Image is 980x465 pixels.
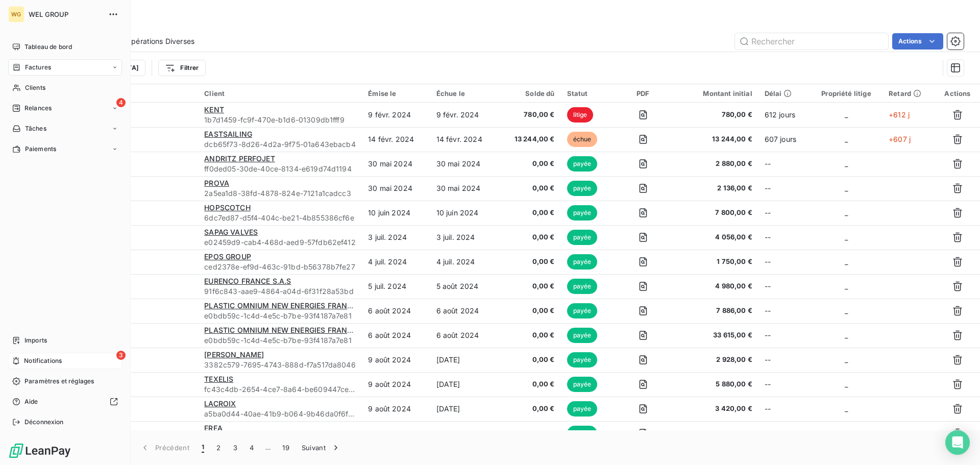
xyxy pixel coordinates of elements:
[362,397,430,421] td: 9 août 2024
[210,437,227,458] button: 2
[678,428,752,438] span: 4 537,20 €
[204,252,251,261] span: EPOS GROUP
[845,184,848,192] span: _
[758,274,810,299] td: --
[567,401,598,417] span: payée
[758,348,810,372] td: --
[24,336,47,345] span: Imports
[845,159,848,168] span: _
[362,323,430,348] td: 6 août 2024
[8,443,71,459] img: Logo LeanPay
[505,257,554,267] span: 0,00 €
[845,233,848,241] span: _
[567,156,598,172] span: payée
[430,127,500,152] td: 14 févr. 2024
[430,103,500,127] td: 9 févr. 2024
[134,437,195,458] button: Précédent
[24,377,94,386] span: Paramètres et réglages
[204,89,356,97] div: Client
[505,89,554,97] div: Solde dû
[567,89,608,97] div: Statut
[276,437,296,458] button: 19
[204,154,275,163] span: ANDRITZ PERFOJET
[941,89,974,97] div: Actions
[567,181,598,196] span: payée
[8,6,24,22] div: WG
[430,152,500,176] td: 30 mai 2024
[758,372,810,397] td: --
[889,89,929,97] div: Retard
[678,330,752,340] span: 33 615,00 €
[116,351,126,360] span: 3
[845,429,848,437] span: _
[505,159,554,169] span: 0,00 €
[678,134,752,144] span: 13 244,00 €
[620,89,666,97] div: PDF
[889,135,911,143] span: +607 j
[362,421,430,446] td: [DATE]
[362,103,430,127] td: 9 févr. 2024
[204,179,229,187] span: PROVA
[204,375,233,383] span: TEXELIS
[204,203,250,212] span: HOPSCOTCH
[204,262,356,272] span: ced2378e-ef9d-463c-91bd-b56378b7fe27
[24,356,62,365] span: Notifications
[158,60,205,76] button: Filtrer
[567,205,598,221] span: payée
[430,348,500,372] td: [DATE]
[204,350,264,359] span: [PERSON_NAME]
[204,326,356,334] span: PLASTIC OMNIUM NEW ENERGIES FRANCE
[430,397,500,421] td: [DATE]
[758,103,810,127] td: 612 jours
[24,397,38,406] span: Aide
[735,33,888,50] input: Rechercher
[204,139,356,150] span: dcb65f73-8d26-4d2a-9f75-01a643ebacb4
[678,257,752,267] span: 1 750,00 €
[243,437,260,458] button: 4
[567,303,598,319] span: payée
[889,110,910,119] span: +612 j
[204,277,291,285] span: EURENCO FRANCE S.A.S
[678,355,752,365] span: 2 928,00 €
[758,250,810,274] td: --
[430,176,500,201] td: 30 mai 2024
[758,299,810,323] td: --
[24,418,64,427] span: Déconnexion
[758,201,810,225] td: --
[296,437,347,458] button: Suivant
[202,443,204,453] span: 1
[8,394,122,410] a: Aide
[436,89,494,97] div: Échue le
[29,10,102,18] span: WEL GROUP
[567,426,598,441] span: payée
[758,421,810,446] td: --
[362,201,430,225] td: 10 juin 2024
[362,348,430,372] td: 9 août 2024
[362,127,430,152] td: 14 févr. 2024
[505,134,554,144] span: 13 244,00 €
[362,250,430,274] td: 4 juil. 2024
[204,409,356,419] span: a5ba0d44-40ae-41b9-b064-9b46da0f6fe5
[678,404,752,414] span: 3 420,00 €
[678,232,752,242] span: 4 056,00 €
[362,152,430,176] td: 30 mai 2024
[204,399,236,408] span: LACROIX
[204,335,356,346] span: e0bdb59c-1c4d-4e5c-b7be-93f4187a7e81
[204,360,356,370] span: 3382c579-7695-4743-888d-f7a517da8046
[845,208,848,217] span: _
[505,183,554,193] span: 0,00 €
[678,183,752,193] span: 2 136,00 €
[845,404,848,413] span: _
[567,230,598,245] span: payée
[758,176,810,201] td: --
[845,306,848,315] span: _
[204,105,224,114] span: KENT
[678,159,752,169] span: 2 880,00 €
[362,176,430,201] td: 30 mai 2024
[505,428,554,438] span: 0,00 €
[758,127,810,152] td: 607 jours
[845,135,848,143] span: _
[567,132,598,147] span: échue
[362,299,430,323] td: 6 août 2024
[204,164,356,174] span: ff0ded05-30de-40ce-8134-e619d74d1194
